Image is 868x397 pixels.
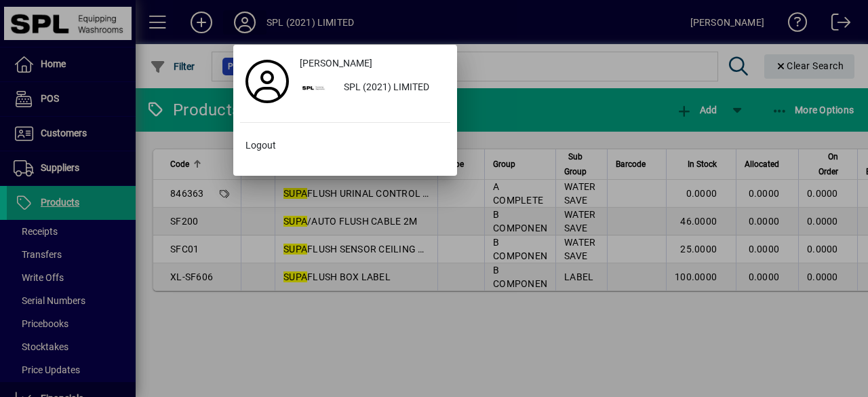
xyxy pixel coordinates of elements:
a: Profile [240,69,294,94]
span: [PERSON_NAME] [300,56,372,71]
button: SPL (2021) LIMITED [294,76,450,100]
span: Logout [245,138,276,153]
div: SPL (2021) LIMITED [333,76,450,100]
button: Logout [240,134,450,158]
a: [PERSON_NAME] [294,52,450,76]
